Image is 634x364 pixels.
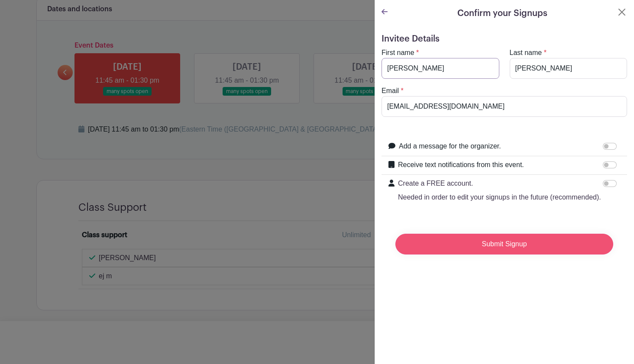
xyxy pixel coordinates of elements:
p: Create a FREE account. [398,178,601,189]
label: Last name [510,48,542,58]
label: First name [382,48,414,58]
label: Receive text notifications from this event. [398,160,524,170]
label: Email [382,86,399,96]
input: Submit Signup [395,234,613,254]
h5: Invitee Details [382,34,627,44]
button: Close [617,7,627,17]
h5: Confirm your Signups [457,7,547,20]
p: Needed in order to edit your signups in the future (recommended). [398,192,601,203]
label: Add a message for the organizer. [399,141,501,151]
